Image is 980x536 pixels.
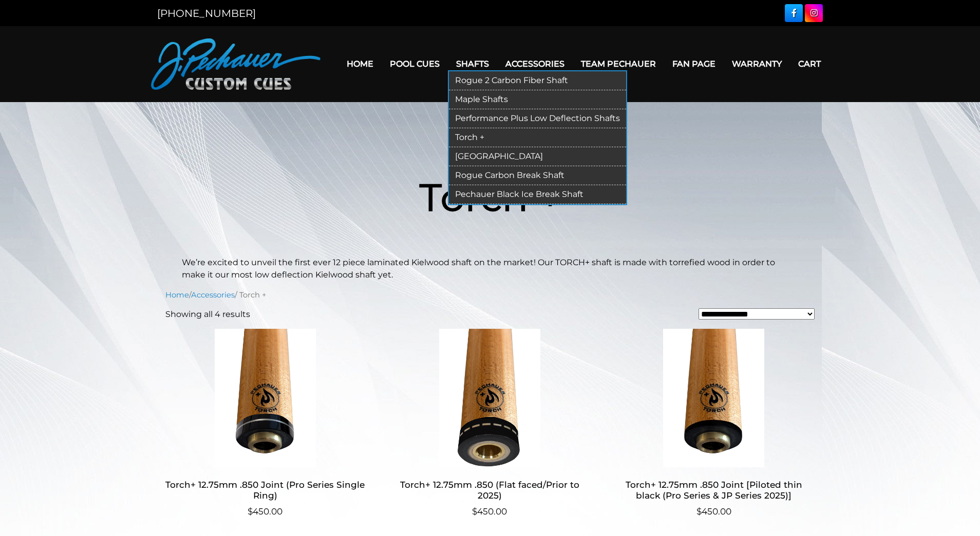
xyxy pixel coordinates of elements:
a: Torch+ 12.75mm .850 Joint [Piloted thin black (Pro Series & JP Series 2025)] $450.00 [614,329,814,518]
a: Rogue 2 Carbon Fiber Shaft [449,71,626,90]
bdi: 450.00 [248,506,282,517]
span: $ [696,506,702,517]
a: Shafts [448,51,497,77]
a: Team Pechauer [573,51,664,77]
a: Fan Page [664,51,724,77]
a: Torch + [449,128,626,147]
img: Torch+ 12.75mm .850 Joint (Pro Series Single Ring) [165,329,365,467]
p: We’re excited to unveil the first ever 12 piece laminated Kielwood shaft on the market! Our TORCH... [182,256,798,281]
a: Home [165,290,189,300]
span: Torch + [419,173,561,221]
p: Showing all 4 results [165,308,250,321]
a: Accessories [191,290,235,300]
bdi: 450.00 [472,506,507,517]
a: Pechauer Black Ice Break Shaft [449,185,626,204]
h2: Torch+ 12.75mm .850 Joint [Piloted thin black (Pro Series & JP Series 2025)] [614,475,814,505]
a: Home [338,51,382,77]
bdi: 450.00 [696,506,731,517]
a: Torch+ 12.75mm .850 Joint (Pro Series Single Ring) $450.00 [165,329,365,518]
h2: Torch+ 12.75mm .850 (Flat faced/Prior to 2025) [390,475,590,505]
nav: Breadcrumb [165,289,815,301]
span: $ [472,506,477,517]
a: Maple Shafts [449,90,626,109]
img: Torch+ 12.75mm .850 Joint [Piloted thin black (Pro Series & JP Series 2025)] [614,329,814,467]
a: [GEOGRAPHIC_DATA] [449,147,626,166]
span: $ [248,506,253,517]
img: Pechauer Custom Cues [151,38,321,90]
a: Pool Cues [382,51,448,77]
a: [PHONE_NUMBER] [157,7,256,19]
a: Torch+ 12.75mm .850 (Flat faced/Prior to 2025) $450.00 [390,329,590,518]
select: Shop order [699,308,815,320]
a: Accessories [497,51,573,77]
a: Rogue Carbon Break Shaft [449,166,626,185]
a: Performance Plus Low Deflection Shafts [449,109,626,128]
a: Cart [790,51,829,77]
img: Torch+ 12.75mm .850 (Flat faced/Prior to 2025) [390,329,590,467]
a: Warranty [724,51,790,77]
h2: Torch+ 12.75mm .850 Joint (Pro Series Single Ring) [165,475,365,505]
